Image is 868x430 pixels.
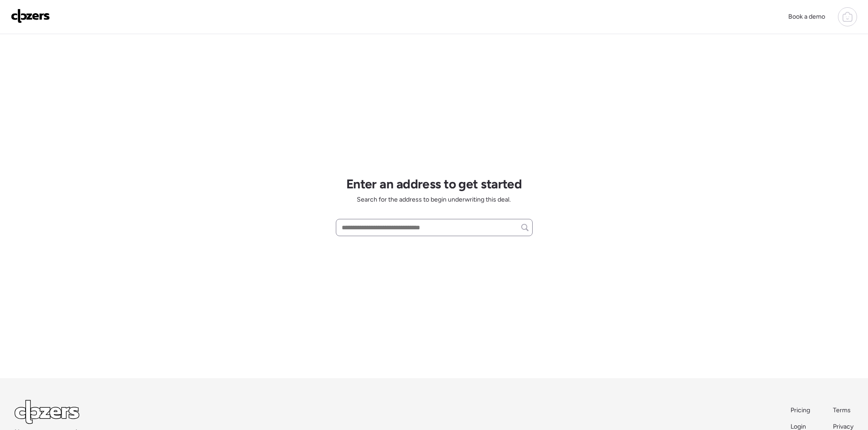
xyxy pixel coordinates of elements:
span: Terms [833,406,851,414]
img: Logo Light [15,400,79,424]
span: Book a demo [788,13,825,20]
img: Logo [11,9,50,23]
a: Pricing [791,406,811,415]
span: Search for the address to begin underwriting this deal. [357,195,511,204]
span: Pricing [791,406,810,414]
a: Terms [833,406,853,415]
h1: Enter an address to get started [346,176,522,192]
